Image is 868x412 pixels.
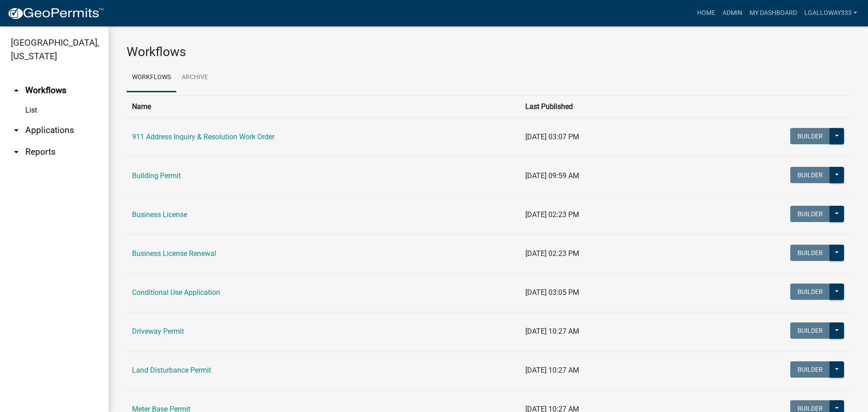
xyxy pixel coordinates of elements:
[790,206,830,222] button: Builder
[132,327,184,336] a: Driveway Permit
[132,366,211,374] a: Land Disturbance Permit
[790,167,830,183] button: Builder
[176,63,213,92] a: Archive
[790,361,830,378] button: Builder
[11,85,22,96] i: arrow_drop_up
[525,249,579,258] span: [DATE] 02:23 PM
[132,133,274,141] a: 911 Address Inquiry & Resolution Work Order
[790,284,830,300] button: Builder
[132,249,216,258] a: Business License Renewal
[801,5,861,22] a: lgalloway333
[11,147,22,157] i: arrow_drop_down
[525,171,579,180] span: [DATE] 09:59 AM
[693,5,719,22] a: Home
[11,125,22,136] i: arrow_drop_down
[746,5,801,22] a: My Dashboard
[790,245,830,261] button: Builder
[520,95,684,118] th: Last Published
[132,210,187,219] a: Business License
[132,171,181,180] a: Building Permit
[127,63,176,92] a: Workflows
[132,288,220,297] a: Conditional Use Application
[525,366,579,374] span: [DATE] 10:27 AM
[790,322,830,339] button: Builder
[525,210,579,219] span: [DATE] 02:23 PM
[790,128,830,144] button: Builder
[719,5,746,22] a: Admin
[525,327,579,336] span: [DATE] 10:27 AM
[127,95,520,118] th: Name
[525,133,579,141] span: [DATE] 03:07 PM
[525,288,579,297] span: [DATE] 03:05 PM
[127,44,850,60] h3: Workflows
